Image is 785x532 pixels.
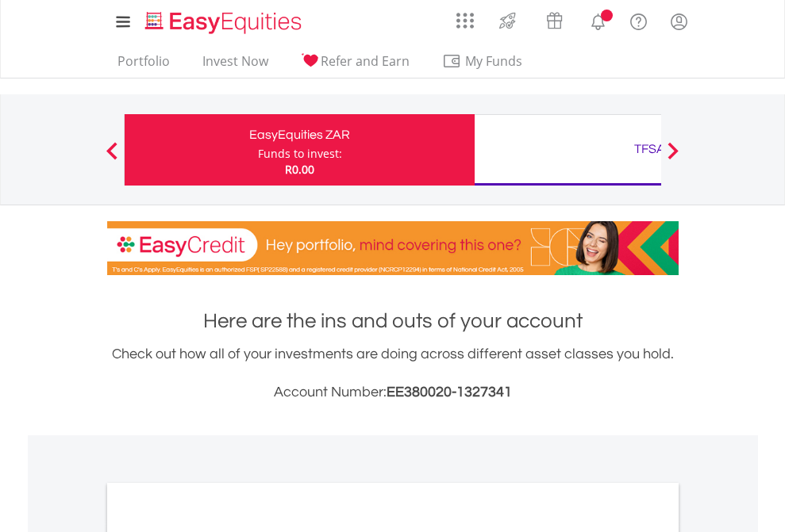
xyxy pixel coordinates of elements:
span: R0.00 [285,162,314,177]
img: EasyEquities_Logo.png [142,10,308,36]
img: EasyCredit Promotion Banner [107,221,679,275]
span: Refer and Earn [321,52,410,70]
img: vouchers-v2.svg [541,8,568,33]
a: Invest Now [196,53,275,78]
a: Refer and Earn [294,53,416,78]
a: FAQ's and Support [618,4,659,36]
a: Vouchers [531,4,578,33]
button: Previous [96,150,128,166]
a: AppsGrid [446,4,484,29]
button: Next [657,150,689,166]
a: Home page [139,4,308,36]
h3: Account Number: [107,381,679,404]
img: thrive-v2.svg [494,8,521,33]
h1: Here are the ins and outs of your account [107,307,679,335]
div: Check out how all of your investments are doing across different asset classes you hold. [107,343,679,404]
a: Portfolio [111,53,176,78]
a: My Profile [659,4,699,39]
div: EasyEquities ZAR [134,124,465,146]
a: Notifications [578,4,618,36]
span: My Funds [442,51,546,71]
span: EE380020-1327341 [387,385,512,400]
div: Funds to invest: [258,146,342,162]
img: grid-menu-icon.svg [456,12,474,29]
